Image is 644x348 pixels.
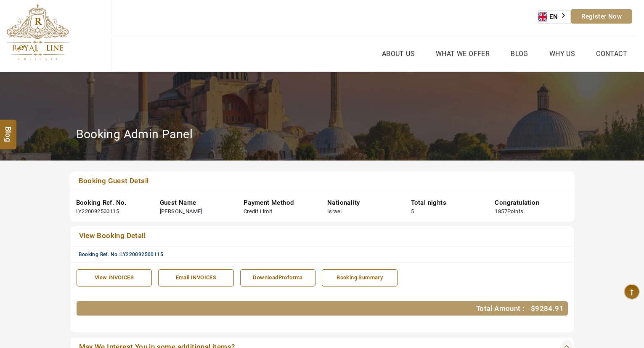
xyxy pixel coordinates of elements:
[160,198,231,207] div: Guest Name
[531,304,535,313] span: $
[594,48,629,60] a: Contact
[6,4,69,61] img: The Royal Line Holidays
[244,198,315,207] div: Payment Method
[495,198,566,207] div: Congratulation
[327,198,398,207] div: Nationality
[495,208,507,214] span: 1857
[380,48,417,60] a: About Us
[76,208,119,216] div: LY220092500115
[547,48,577,60] a: Why Us
[326,274,393,282] div: Booking Summary
[538,11,570,23] a: EN
[77,269,152,286] a: View INVOICES
[411,198,482,207] div: Total nights
[160,208,202,216] div: [PERSON_NAME]
[79,251,572,258] div: Booking Ref. No.:
[434,48,492,60] a: What we Offer
[76,198,147,207] div: Booking Ref. No.
[571,9,632,24] a: Register Now
[538,10,571,24] div: Language
[509,48,530,60] a: Blog
[535,304,564,313] span: 9284.91
[81,274,148,282] div: View INVOICES
[476,304,525,313] span: Total Amount :
[538,10,571,24] aside: Language selected: English
[240,269,316,286] a: DownloadProforma
[76,176,519,187] a: Booking Guest Detail
[120,252,163,257] span: LY220092500115
[3,126,14,134] span: Blog
[158,269,234,286] a: Email INVOICES
[244,208,273,216] div: Credit Limit
[327,208,342,216] div: Israel
[76,127,193,142] h2: Booking Admin Panel
[507,208,523,214] span: Points
[411,208,414,216] div: 5
[79,231,146,240] span: View Booking Detail
[322,269,398,286] a: Booking Summary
